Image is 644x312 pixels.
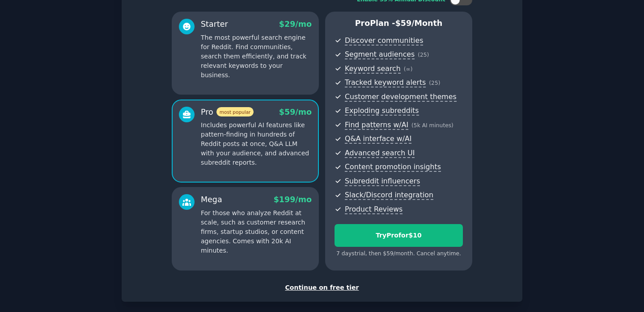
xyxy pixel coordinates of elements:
span: ( 25 ) [429,80,440,86]
span: Slack/Discord integration [345,191,433,200]
span: $ 29 /mo [279,20,312,29]
span: ( ∞ ) [404,66,413,72]
span: $ 59 /month [395,19,443,28]
div: Continue on free tier [131,283,513,292]
span: Subreddit influencers [345,177,420,186]
p: Includes powerful AI features like pattern-finding in hundreds of Reddit posts at once, Q&A LLM w... [201,121,312,167]
span: Find patterns w/AI [345,121,408,130]
span: Content promotion insights [345,162,441,172]
span: Segment audiences [345,50,415,59]
span: ( 5k AI minutes ) [411,122,453,129]
span: ( 25 ) [418,52,429,58]
div: Pro [201,107,254,118]
span: $ 199 /mo [274,195,312,204]
p: The most powerful search engine for Reddit. Find communities, search them efficiently, and track ... [201,33,312,80]
span: Exploding subreddits [345,106,419,116]
p: For those who analyze Reddit at scale, such as customer research firms, startup studios, or conte... [201,208,312,255]
p: Pro Plan - [335,18,463,29]
div: Starter [201,19,228,30]
span: Discover communities [345,36,423,46]
span: Q&A interface w/AI [345,134,411,144]
span: Customer development themes [345,92,457,102]
div: Try Pro for $10 [335,231,462,240]
div: 7 days trial, then $ 59 /month . Cancel anytime. [335,250,463,258]
span: Advanced search UI [345,149,415,158]
span: Keyword search [345,64,401,74]
span: Tracked keyword alerts [345,78,426,87]
span: most popular [216,107,254,116]
span: Product Reviews [345,205,402,214]
span: $ 59 /mo [279,108,312,116]
div: Mega [201,194,222,205]
button: TryProfor$10 [335,224,463,247]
